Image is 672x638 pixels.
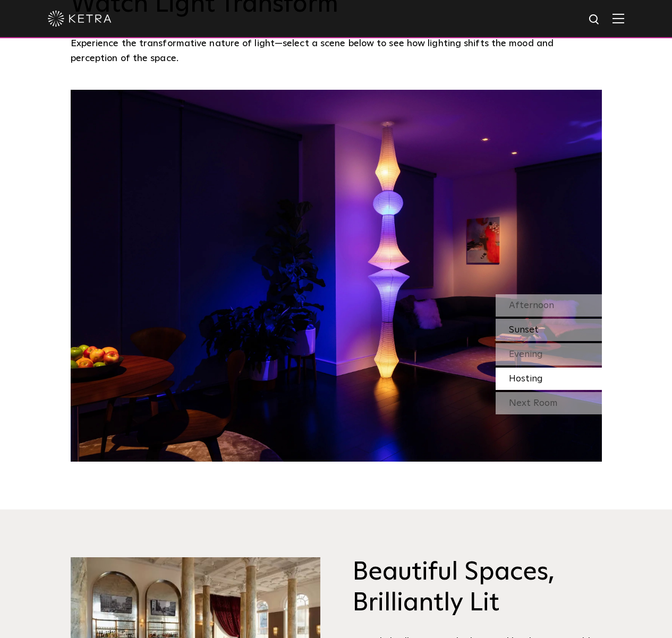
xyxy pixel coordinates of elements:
[71,90,602,462] img: SS_HBD_LivingRoom_Desktop_04
[496,392,602,414] div: Next Room
[509,325,539,335] span: Sunset
[48,11,112,27] img: ketra-logo-2019-white
[509,374,543,384] span: Hosting
[509,301,554,310] span: Afternoon
[71,36,597,66] p: Experience the transformative nature of light—select a scene below to see how lighting shifts the...
[588,13,601,27] img: search icon
[352,557,602,618] h3: Beautiful Spaces, Brilliantly Lit
[509,350,543,359] span: Evening
[613,13,624,23] img: Hamburger%20Nav.svg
